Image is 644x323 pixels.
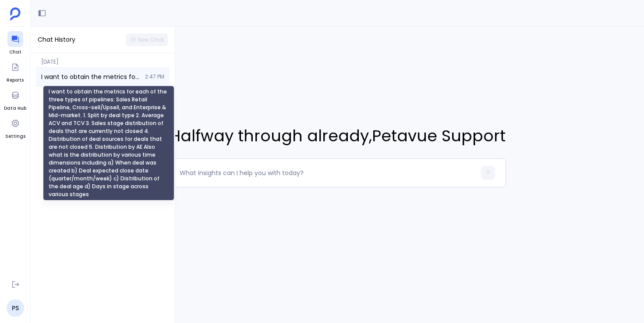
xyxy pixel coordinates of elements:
span: Settings [5,133,25,140]
a: Reports [7,59,24,84]
a: PS [7,299,24,317]
a: Chat [7,31,23,56]
span: Reports [7,77,24,84]
span: [DATE] [36,53,170,65]
img: petavue logo [10,7,21,21]
span: Halfway through already , Petavue Support [169,124,506,148]
a: Settings [5,115,25,140]
span: Chat History [38,35,75,44]
a: Data Hub [4,87,26,112]
span: Data Hub [4,105,26,112]
span: Chat [7,49,23,56]
div: I want to obtain the metrics for each of the three types of pipelines: Sales Retail Pipeline, Cro... [43,86,174,201]
span: I want to obtain the metrics for each of the three types of pipelines: Sales Retail Pipeline, Cro... [41,72,140,81]
span: 2:47 PM [145,73,164,80]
